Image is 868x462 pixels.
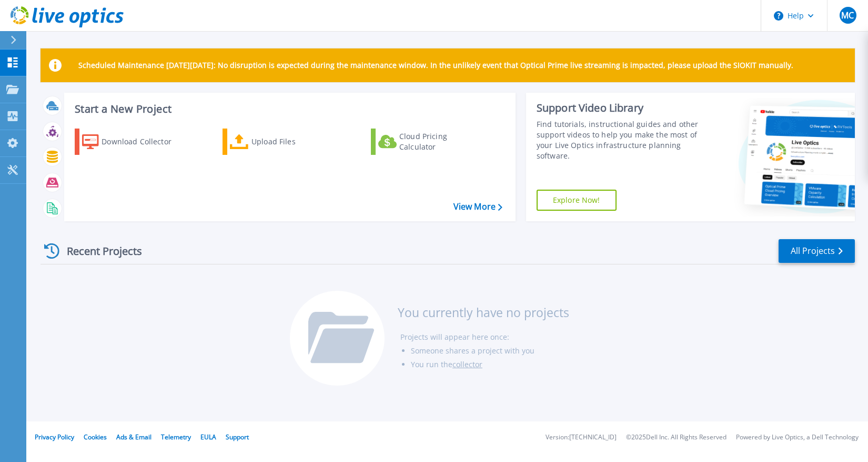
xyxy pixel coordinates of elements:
a: All Projects [779,239,855,263]
a: collector [452,359,482,369]
h3: You currently have no projects [398,307,569,318]
a: Cookies [84,432,107,441]
a: View More [453,202,502,212]
a: Ads & Email [116,432,152,441]
span: MC [841,11,854,19]
li: Powered by Live Optics, a Dell Technology [736,434,859,441]
li: © 2025 Dell Inc. All Rights Reserved [626,434,726,441]
p: Scheduled Maintenance [DATE][DATE]: No disruption is expected during the maintenance window. In t... [78,61,793,70]
a: Upload Files [223,129,340,155]
div: Recent Projects [41,238,156,264]
a: EULA [200,432,216,441]
div: Upload Files [251,131,336,152]
a: Telemetry [161,432,191,441]
li: You run the [411,358,569,371]
div: Download Collector [102,131,186,152]
h3: Start a New Project [75,103,502,115]
div: Find tutorials, instructional guides and other support videos to help you make the most of your L... [537,119,703,161]
a: Explore Now! [537,190,617,211]
a: Support [226,432,249,441]
li: Version: [TECHNICAL_ID] [546,434,617,441]
div: Support Video Library [537,101,703,115]
li: Someone shares a project with you [411,344,569,358]
a: Download Collector [75,129,192,155]
a: Privacy Policy [35,432,74,441]
a: Cloud Pricing Calculator [371,129,488,155]
li: Projects will appear here once: [400,330,569,344]
div: Cloud Pricing Calculator [399,131,483,152]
